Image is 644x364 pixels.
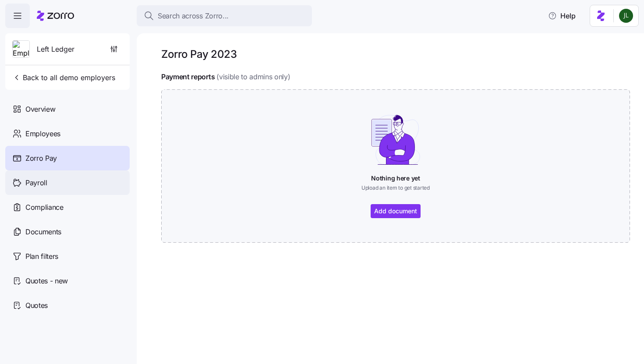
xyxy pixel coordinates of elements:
span: Left Ledger [37,44,74,55]
a: Overview [5,97,130,121]
a: Employees [5,121,130,146]
a: Documents [5,219,130,244]
span: Compliance [25,202,64,213]
span: Back to all demo employers [12,72,115,83]
h4: Payment reports [161,72,215,82]
span: Plan filters [25,251,58,262]
h1: Zorro Pay 2023 [161,47,237,61]
button: Help [541,7,583,25]
span: Help [548,11,576,21]
img: Employer logo [13,41,29,58]
span: Quotes - new [25,276,68,286]
span: Search across Zorro... [158,11,229,21]
a: Zorro Pay [5,146,130,170]
img: d9b9d5af0451fe2f8c405234d2cf2198 [619,9,633,23]
button: Back to all demo employers [9,69,119,86]
a: Quotes - new [5,269,130,293]
a: Payroll [5,170,130,195]
a: Plan filters [5,244,130,269]
button: Search across Zorro... [137,5,312,26]
span: Payroll [25,177,47,188]
a: Quotes [5,293,130,318]
span: Overview [25,104,55,115]
span: Zorro Pay [25,153,57,164]
span: Documents [25,226,61,237]
span: Employees [25,128,60,139]
a: Compliance [5,195,130,219]
span: (visible to admins only) [216,71,290,82]
span: Quotes [25,300,48,311]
